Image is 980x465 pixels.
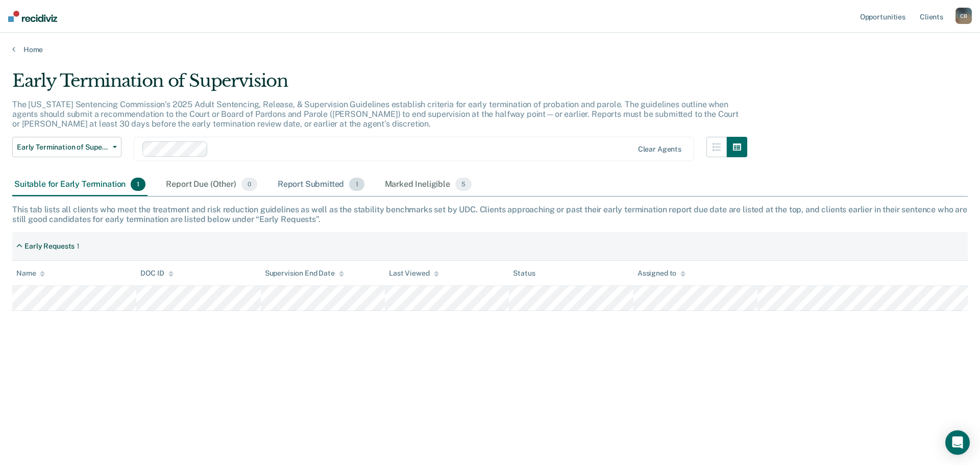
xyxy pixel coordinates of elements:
div: C B [955,8,972,24]
div: Suitable for Early Termination1 [12,174,148,196]
div: Early Termination of Supervision [12,70,747,100]
div: 1 [77,242,80,251]
div: Report Due (Other)0 [164,174,259,196]
div: Clear agents [638,145,681,154]
p: The [US_STATE] Sentencing Commission’s 2025 Adult Sentencing, Release, & Supervision Guidelines e... [12,100,739,129]
div: DOC ID [140,269,173,278]
div: Supervision End Date [265,269,344,278]
button: Early Termination of Supervision [12,137,121,157]
div: Status [513,269,535,278]
div: This tab lists all clients who meet the treatment and risk reduction guidelines as well as the st... [12,205,968,224]
div: Last Viewed [389,269,438,278]
div: Assigned to [638,269,685,278]
span: 1 [131,178,145,191]
div: Early Requests1 [12,238,84,255]
span: 0 [241,178,257,191]
button: CB [955,8,972,24]
div: Name [16,269,45,278]
div: Marked Ineligible5 [383,174,474,196]
div: Early Requests [24,242,75,251]
span: 5 [455,178,472,191]
span: Early Termination of Supervision [17,143,109,152]
img: Recidiviz [8,11,57,22]
span: 1 [349,178,364,191]
div: Open Intercom Messenger [945,430,970,455]
a: Home [12,45,968,54]
div: Report Submitted1 [276,174,366,196]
